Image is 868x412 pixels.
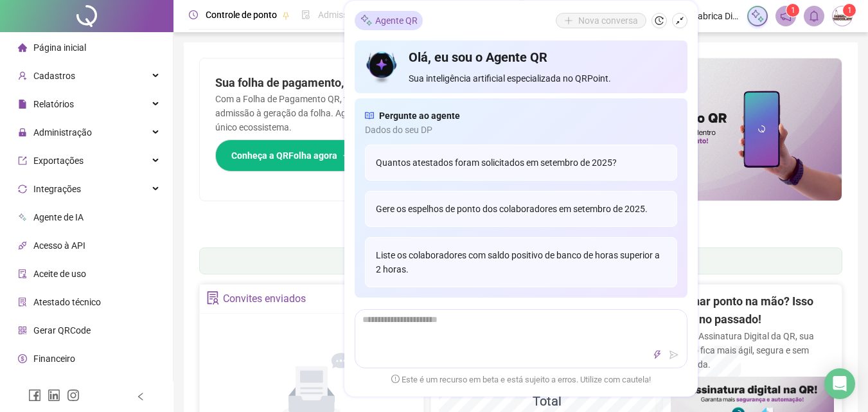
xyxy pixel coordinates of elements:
span: sync [18,184,27,193]
span: Conheça a QRFolha agora [231,148,337,163]
sup: Atualize o seu contato no menu Meus Dados [843,4,856,17]
img: sparkle-icon.fc2bf0ac1784a2077858766a79e2daf3.svg [750,9,765,23]
span: thunderbolt [653,350,662,359]
span: user-add [18,71,27,80]
span: instagram [67,389,80,402]
span: Página inicial [33,42,86,53]
button: Nova conversa [556,13,646,28]
span: Este é um recurso em beta e está sujeito a erros. Utilize com cautela! [391,373,651,386]
span: Financeiro [33,354,75,364]
span: 1 [847,6,852,15]
span: api [18,241,27,250]
span: left [136,392,145,401]
span: Cadastros [33,71,75,81]
span: notification [780,10,792,22]
h2: Assinar ponto na mão? Isso ficou no passado! [671,292,834,329]
span: Exportações [33,156,84,166]
span: solution [18,298,27,307]
sup: 1 [786,4,799,17]
span: arrow-right [342,151,351,160]
div: Convites enviados [223,288,306,310]
span: file [18,100,27,109]
span: read [365,109,374,123]
h2: Sua folha de pagamento, mais simples do que nunca! [215,74,506,92]
button: Conheça a QRFolha agora [215,139,368,172]
span: Agente de IA [33,212,84,222]
span: shrink [675,16,684,25]
span: file-done [301,10,310,19]
p: Com a Assinatura Digital da QR, sua gestão fica mais ágil, segura e sem papelada. [671,329,834,372]
span: Gerar QRCode [33,325,91,336]
span: history [655,16,664,25]
span: Controle de ponto [206,10,277,20]
span: Administração [33,127,92,138]
p: Com a Folha de Pagamento QR, você faz tudo em um só lugar: da admissão à geração da folha. Agilid... [215,92,506,134]
span: export [18,156,27,165]
span: Aceite de uso [33,269,86,279]
button: send [666,347,682,363]
img: 5068 [833,6,852,26]
span: home [18,43,27,52]
img: icon [365,48,399,85]
span: 1 [791,6,795,15]
span: Dados do seu DP [365,123,677,137]
span: Integrações [33,184,81,194]
div: Open Intercom Messenger [824,368,855,399]
span: Acesso à API [33,240,85,251]
span: clock-circle [189,10,198,19]
span: facebook [28,389,41,402]
span: exclamation-circle [391,375,400,383]
span: bell [808,10,820,22]
span: solution [206,291,220,305]
span: lock [18,128,27,137]
div: Liste os colaboradores com saldo positivo de banco de horas superior a 2 horas. [365,237,677,287]
button: thunderbolt [650,347,665,363]
div: Agente QR [355,11,423,30]
div: Gere os espelhos de ponto dos colaboradores em setembro de 2025. [365,191,677,227]
span: Fabrica Di Chocolate [693,9,740,23]
span: Relatórios [33,99,74,109]
img: sparkle-icon.fc2bf0ac1784a2077858766a79e2daf3.svg [360,13,373,27]
span: dollar [18,354,27,363]
h4: Olá, eu sou o Agente QR [409,48,677,66]
div: Quantos atestados foram solicitados em setembro de 2025? [365,145,677,181]
span: Atestado técnico [33,297,101,307]
span: Pergunte ao agente [379,109,460,123]
span: qrcode [18,326,27,335]
span: linkedin [48,389,60,402]
span: pushpin [282,12,290,19]
span: Sua inteligência artificial especializada no QRPoint. [409,71,677,85]
span: audit [18,269,27,278]
span: Admissão digital [318,10,384,20]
